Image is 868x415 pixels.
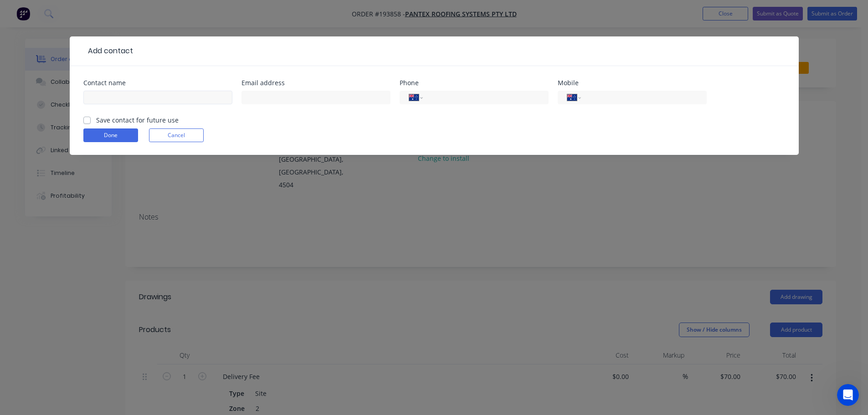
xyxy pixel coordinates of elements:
label: Save contact for future use [96,115,179,125]
div: Mobile [558,80,707,86]
div: Contact name [83,80,232,86]
button: Cancel [149,128,204,142]
div: Email address [241,80,390,86]
div: Add contact [83,46,133,56]
button: Done [83,128,138,142]
div: Phone [400,80,549,86]
iframe: Intercom live chat [837,384,859,406]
